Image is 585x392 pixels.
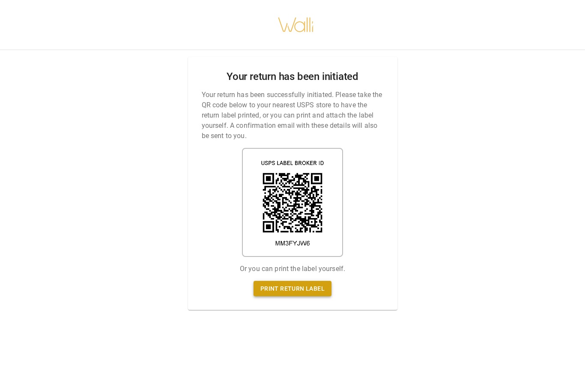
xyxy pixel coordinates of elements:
[242,148,343,257] img: shipping label qr code
[202,90,384,141] p: Your return has been successfully initiated. Please take the QR code below to your nearest USPS s...
[227,71,358,83] h2: Your return has been initiated
[240,264,345,274] p: Or you can print the label yourself.
[254,281,331,297] a: Print return label
[278,6,314,43] img: walli-inc.myshopify.com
